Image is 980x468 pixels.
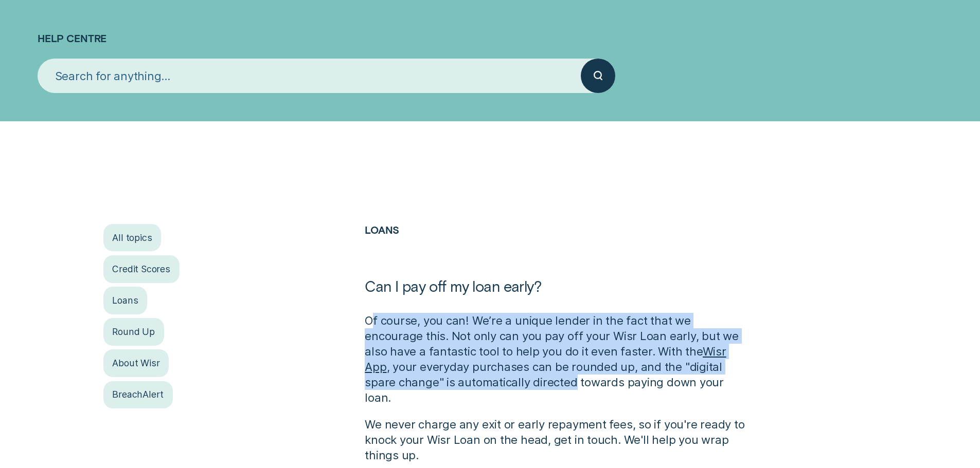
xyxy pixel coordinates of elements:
a: Loans [365,223,399,236]
a: Loans [103,287,148,314]
a: About Wisr [103,349,169,377]
a: Round Up [103,318,164,345]
input: Search for anything... [38,59,581,93]
a: Wisr App [365,344,726,373]
h1: Can I pay off my loan early? [365,277,746,312]
p: Of course, you can! We’re a unique lender in the fact that we encourage this. Not only can you pa... [365,313,746,405]
a: BreachAlert [103,381,173,408]
h2: Loans [365,224,746,277]
button: Submit your search query. [581,59,615,93]
a: All topics [103,224,162,251]
a: Credit Scores [103,255,180,283]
